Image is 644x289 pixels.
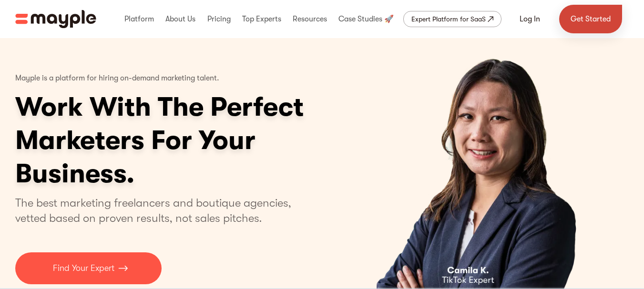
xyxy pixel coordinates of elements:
a: Log In [508,8,552,30]
p: Find Your Expert [53,262,114,275]
div: Pricing [205,4,233,34]
div: Resources [290,4,329,34]
div: Expert Platform for SaaS [411,13,486,25]
p: Mayple is a platform for hiring on-demand marketing talent. [15,67,219,90]
p: The best marketing freelancers and boutique agencies, vetted based on proven results, not sales p... [15,195,303,226]
img: Mayple logo [15,10,96,28]
a: Get Started [559,5,622,33]
div: About Us [163,4,198,34]
div: Top Experts [240,4,284,34]
a: Find Your Expert [15,252,162,284]
a: home [15,10,96,28]
div: Platform [122,4,156,34]
a: Expert Platform for SaaS [403,11,501,27]
h1: Work With The Perfect Marketers For Your Business. [15,90,378,190]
